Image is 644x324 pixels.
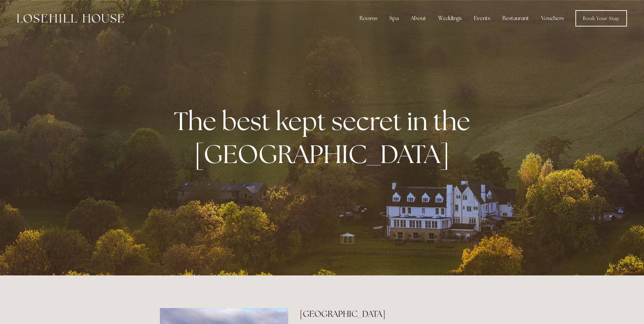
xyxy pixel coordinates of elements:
[575,10,627,26] a: Book Your Stay
[497,12,534,25] div: Restaurant
[354,12,383,25] div: Rooms
[384,12,404,25] div: Spa
[433,12,467,25] div: Weddings
[405,12,431,25] div: About
[17,14,124,23] img: Losehill House
[536,12,569,25] a: Vouchers
[300,308,484,320] h2: [GEOGRAPHIC_DATA]
[174,104,476,171] strong: The best kept secret in the [GEOGRAPHIC_DATA]
[468,12,496,25] div: Events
